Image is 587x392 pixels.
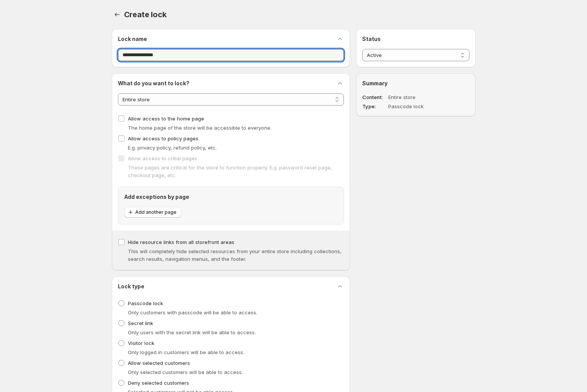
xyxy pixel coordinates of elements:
dt: Type: [362,102,387,110]
dd: Entire store [388,93,447,101]
span: Visitor lock [128,340,154,346]
span: Secret link [128,320,153,326]
button: Add another page [124,207,181,218]
span: Allow access to the home page [128,115,204,122]
dd: Passcode lock [388,102,447,110]
span: Allow access to policy pages [128,135,198,142]
span: Hide resource links from all storefront areas [128,239,234,245]
h2: Lock name [118,35,147,43]
span: These pages are critical for the store to function properly. E.g. password reset page, checkout p... [128,164,332,178]
span: Add another page [135,209,177,215]
span: Only users with the secret link will be able to access. [128,329,256,335]
span: Create lock [124,10,167,19]
h2: Summary [362,80,469,87]
span: The home page of the store will be accessible to everyone. [128,125,271,131]
span: Allow selected customers [128,360,190,366]
span: Deny selected customers [128,380,189,386]
span: Allow access to critial pages [128,155,197,161]
span: Passcode lock [128,300,163,306]
span: This will completely hide selected resources from your entire store including collections, search... [128,248,342,262]
h2: Lock type [118,283,144,290]
span: Only selected customers will be able to access. [128,369,243,375]
h2: Status [362,35,469,43]
h2: Add exceptions by page [124,193,338,201]
span: Only customers with passcode will be able to access. [128,309,257,316]
h2: What do you want to lock? [118,80,190,87]
span: E.g. privacy policy, refund policy, etc. [128,145,217,151]
span: Only logged in customers will be able to access. [128,349,244,355]
dt: Content: [362,93,387,101]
